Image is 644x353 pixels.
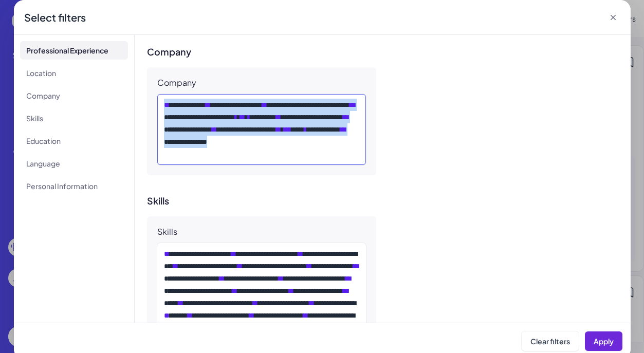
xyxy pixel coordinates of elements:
[522,331,579,351] button: Clear filters
[20,41,128,60] li: Professional Experience
[20,177,128,195] li: Personal Information
[530,337,570,346] span: Clear filters
[585,331,622,351] button: Apply
[20,132,128,150] li: Education
[20,64,128,82] li: Location
[594,337,614,346] span: Apply
[147,47,618,57] h3: Company
[20,154,128,173] li: Language
[24,10,86,25] div: Select filters
[157,227,177,237] div: Skills
[147,196,618,206] h3: Skills
[157,78,196,88] div: Company
[20,109,128,127] li: Skills
[20,86,128,105] li: Company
